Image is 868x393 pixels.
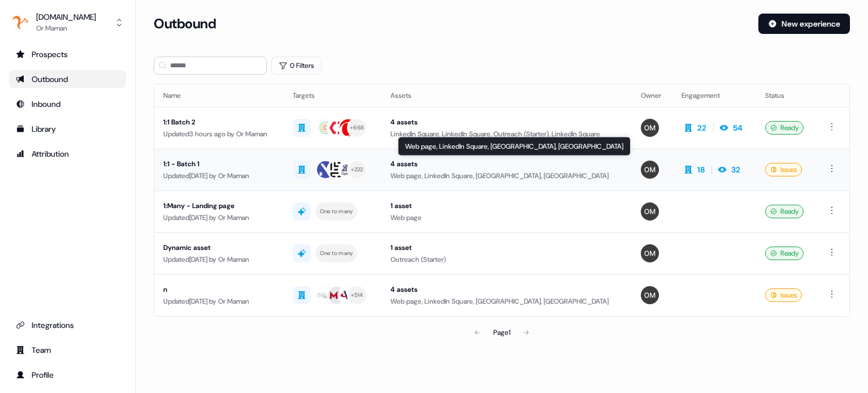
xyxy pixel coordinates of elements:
div: Issues [765,288,802,302]
div: 4 assets [390,158,622,170]
div: + 222 [351,165,363,175]
div: Dynamic asset [163,242,275,253]
div: Web page, LinkedIn Square, [GEOGRAPHIC_DATA], [GEOGRAPHIC_DATA] [398,137,631,156]
a: Go to prospects [9,45,126,63]
div: Outreach (Starter) [390,254,622,265]
div: [DOMAIN_NAME] [36,11,96,23]
div: Ready [765,121,804,135]
div: Ready [765,247,804,260]
div: Profile [16,369,119,381]
div: 32 [731,164,740,175]
div: Updated [DATE] by Or Maman [163,296,275,307]
div: Web page [390,212,622,223]
img: Or [641,244,659,262]
button: 0 Filters [271,57,322,75]
div: Web page, LinkedIn Square, [GEOGRAPHIC_DATA], [GEOGRAPHIC_DATA] [390,170,622,182]
div: + 514 [351,290,363,300]
div: Issues [765,163,802,176]
h3: Outbound [154,15,216,32]
div: Updated 3 hours ago by Or Maman [163,128,275,140]
div: 1:1 Batch 2 [163,116,275,128]
div: 1 asset [390,200,622,211]
div: 1 asset [390,242,622,253]
a: Go to Inbound [9,95,126,113]
div: + 668 [350,123,364,133]
div: Ready [765,205,804,218]
div: Inbound [16,98,119,110]
div: Prospects [16,49,119,60]
div: Attribution [16,148,119,159]
th: Assets [381,84,631,107]
a: Go to team [9,341,126,359]
a: Go to profile [9,366,126,384]
img: Or [641,161,659,179]
img: Or [641,119,659,137]
div: n [163,284,275,295]
div: 22 [697,122,706,133]
div: 54 [733,122,743,133]
button: New experience [758,14,850,34]
th: Status [756,84,816,107]
div: 1:Many - Landing page [163,200,275,211]
th: Engagement [672,84,756,107]
div: 18 [697,164,705,175]
div: 4 assets [390,284,622,295]
div: LinkedIn Square, LinkedIn Square, Outreach (Starter), LinkedIn Square [390,128,622,140]
div: Web page, LinkedIn Square, [GEOGRAPHIC_DATA], [GEOGRAPHIC_DATA] [390,296,622,307]
th: Owner [632,84,672,107]
img: Or [641,286,659,304]
th: Name [154,84,284,107]
th: Targets [284,84,382,107]
div: Updated [DATE] by Or Maman [163,170,275,182]
div: Updated [DATE] by Or Maman [163,254,275,265]
div: Integrations [16,319,119,331]
div: Or Maman [36,23,96,34]
a: Go to templates [9,120,126,138]
a: Go to integrations [9,316,126,334]
a: Go to attribution [9,145,126,163]
div: Library [16,123,119,135]
div: One to many [320,248,353,258]
a: Go to outbound experience [9,70,126,88]
img: Or [641,202,659,221]
button: [DOMAIN_NAME]Or Maman [9,9,126,36]
div: One to many [320,206,353,217]
div: Outbound [16,74,119,85]
div: 4 assets [390,116,622,128]
div: Page 1 [493,327,510,338]
div: Team [16,344,119,356]
div: 1:1 - Batch 1 [163,158,275,170]
div: Updated [DATE] by Or Maman [163,212,275,223]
